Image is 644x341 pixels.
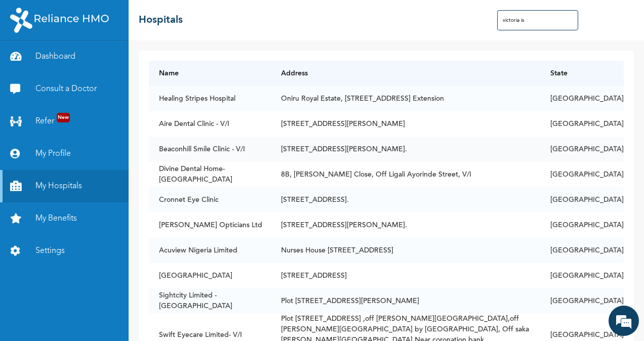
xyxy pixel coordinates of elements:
span: Conversation [5,305,99,312]
td: [GEOGRAPHIC_DATA] [540,162,624,187]
td: [STREET_ADDRESS][PERSON_NAME]. [271,137,540,162]
div: Chat with us now [53,57,170,70]
img: RelianceHMO's Logo [10,8,109,33]
td: [STREET_ADDRESS]. [271,187,540,212]
td: Healing Stripes Hospital [149,86,271,111]
td: [STREET_ADDRESS][PERSON_NAME]. [271,212,540,238]
input: Search Hospitals... [497,10,578,30]
td: [GEOGRAPHIC_DATA] [540,212,624,238]
td: Aire Dental Clinic - V/I [149,111,271,137]
td: [GEOGRAPHIC_DATA] [149,263,271,288]
td: [GEOGRAPHIC_DATA] [540,111,624,137]
div: FAQs [99,287,193,319]
td: [STREET_ADDRESS][PERSON_NAME] [271,111,540,137]
img: d_794563401_company_1708531726252_794563401 [19,51,41,76]
td: Nurses House [STREET_ADDRESS] [271,238,540,263]
span: New [57,113,70,122]
td: [GEOGRAPHIC_DATA] [540,86,624,111]
h2: Hospitals [139,13,183,28]
td: [PERSON_NAME] Opticians Ltd [149,212,271,238]
th: State [540,61,624,86]
td: Acuview Nigeria Limited [149,238,271,263]
div: Minimize live chat window [166,5,190,29]
th: Address [271,61,540,86]
td: Plot [STREET_ADDRESS][PERSON_NAME] [271,288,540,314]
td: [GEOGRAPHIC_DATA] [540,187,624,212]
td: Cronnet Eye Clinic [149,187,271,212]
th: Name [149,61,271,86]
span: We're online! [59,115,140,218]
td: [STREET_ADDRESS] [271,263,540,288]
textarea: Type your message and hit 'Enter' [5,252,193,287]
td: Oniru Royal Estate, [STREET_ADDRESS] Extension [271,86,540,111]
td: [GEOGRAPHIC_DATA] [540,238,624,263]
td: [GEOGRAPHIC_DATA] [540,263,624,288]
td: [GEOGRAPHIC_DATA] [540,288,624,314]
td: [GEOGRAPHIC_DATA] [540,137,624,162]
td: Sightcity Limited - [GEOGRAPHIC_DATA] [149,288,271,314]
td: 8B, [PERSON_NAME] Close, Off Ligali Ayorinde Street, V/I [271,162,540,187]
td: Beaconhill Smile Clinic - V/I [149,137,271,162]
td: Divine Dental Home- [GEOGRAPHIC_DATA] [149,162,271,187]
